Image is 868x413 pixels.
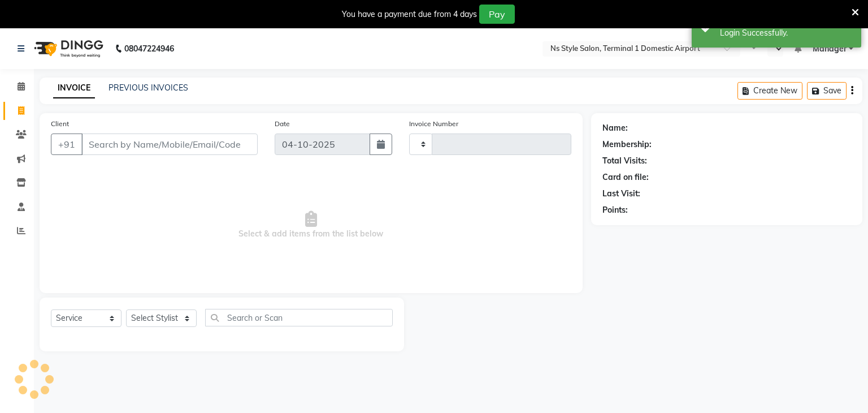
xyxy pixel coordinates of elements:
input: Search by Name/Mobile/Email/Code [81,134,258,155]
label: Client [51,119,69,129]
a: INVOICE [53,78,95,98]
div: Login Successfully. [720,27,853,39]
button: Pay [479,5,515,24]
button: +91 [51,134,83,155]
button: Save [807,82,847,100]
label: Invoice Number [409,119,458,129]
b: 08047224946 [124,33,174,64]
div: Points: [602,204,628,216]
a: PREVIOUS INVOICES [108,83,188,93]
span: Select & add items from the list below [51,169,571,282]
div: Last Visit: [602,188,640,200]
button: Create New [737,82,802,100]
div: Name: [602,122,628,134]
img: logo [29,33,106,64]
span: Manager [813,43,847,55]
div: You have a payment due from 4 days [342,8,477,20]
div: Card on file: [602,171,649,183]
div: Membership: [602,139,652,150]
label: Date [275,119,290,129]
input: Search or Scan [205,309,393,326]
div: Total Visits: [602,155,647,167]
